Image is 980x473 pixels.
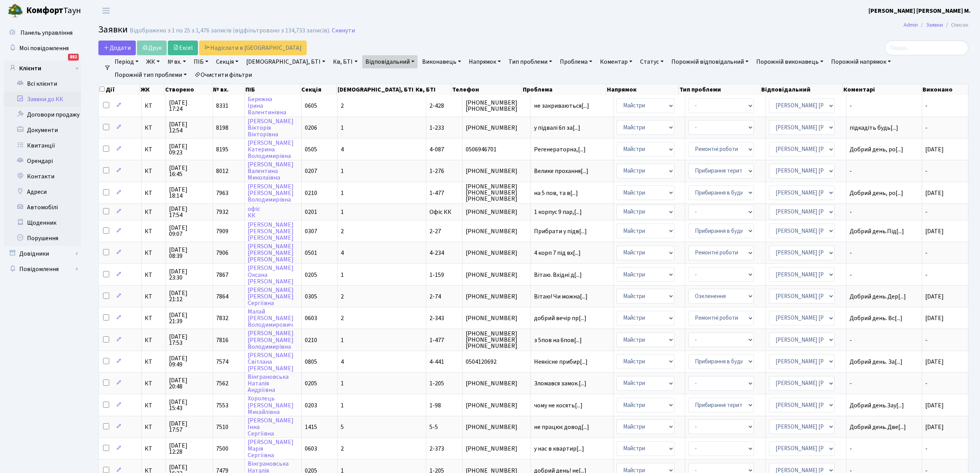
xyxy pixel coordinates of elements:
[26,4,63,17] b: Комфорт
[216,145,228,154] span: 8195
[169,225,209,237] span: [DATE] 09:07
[216,167,228,175] span: 8012
[248,220,294,242] a: [PERSON_NAME][PERSON_NAME][PERSON_NAME]
[466,55,504,68] a: Напрямок
[925,249,928,257] span: -
[466,209,528,215] span: [PHONE_NUMBER]
[301,84,337,95] th: Секція
[341,167,344,175] span: 1
[248,117,294,139] a: [PERSON_NAME]ВікторіяВікторівна
[341,379,344,388] span: 1
[169,247,209,259] span: [DATE] 08:39
[534,227,587,236] span: Прибрати у підв[...]
[466,424,528,430] span: [PHONE_NUMBER]
[466,146,528,153] span: 0506946701
[4,41,81,56] a: Мої повідомлення882
[248,395,294,416] a: Хоролець[PERSON_NAME]Михайлівна
[904,21,918,29] a: Admin
[248,182,294,204] a: [PERSON_NAME][PERSON_NAME]Володимирівна
[145,103,163,109] span: КТ
[466,272,528,278] span: [PHONE_NUMBER]
[145,190,163,196] span: КТ
[925,271,928,279] span: -
[191,55,211,68] a: ПІБ
[4,138,81,153] a: Квитанції
[925,102,928,110] span: -
[466,446,528,452] span: [PHONE_NUMBER]
[164,55,189,68] a: № вх.
[145,293,163,300] span: КТ
[169,165,209,177] span: [DATE] 16:45
[248,264,294,286] a: [PERSON_NAME]Оксана[PERSON_NAME]
[925,379,928,388] span: -
[451,84,522,95] th: Телефон
[145,402,163,409] span: КТ
[850,209,919,215] span: -
[534,189,578,197] span: на 5 пов, та в[...]
[305,208,317,216] span: 0201
[534,336,582,344] span: з 5пов на 6пов[...]
[925,227,944,236] span: [DATE]
[466,183,528,202] span: [PHONE_NUMBER] [PHONE_NUMBER] [PHONE_NUMBER]
[145,228,163,234] span: КТ
[925,401,944,410] span: [DATE]
[248,95,286,117] a: БережнаIринаВалентинiвна
[534,314,586,322] span: добрий вечір пр[...]
[850,227,904,236] span: Добрий день.Під[...]
[925,358,944,366] span: [DATE]
[850,401,904,410] span: Добрий день.Зау[...]
[4,107,81,122] a: Договори продажу
[429,167,444,175] span: 1-276
[19,44,69,53] span: Мої повідомлення
[534,292,588,301] span: Вітаю! Чи можна[...]
[466,331,528,349] span: [PHONE_NUMBER] [PHONE_NUMBER] [PHONE_NUMBER]
[305,292,317,301] span: 0305
[305,444,317,453] span: 0603
[637,55,667,68] a: Статус
[216,336,228,344] span: 7816
[534,271,582,279] span: Вітаю. Вхідні д[...]
[248,286,294,307] a: [PERSON_NAME][PERSON_NAME]Сергіївна
[429,189,444,197] span: 1-477
[216,292,228,301] span: 7864
[305,167,317,175] span: 0207
[245,84,301,95] th: ПІБ
[341,358,344,366] span: 4
[169,312,209,324] span: [DATE] 21:39
[868,6,971,15] a: [PERSON_NAME] [PERSON_NAME] М.
[169,143,209,156] span: [DATE] 09:23
[305,145,317,154] span: 0505
[534,124,580,132] span: у підвалі 6п за[...]
[828,55,894,68] a: Порожній напрямок
[753,55,826,68] a: Порожній виконавець
[597,55,635,68] a: Коментар
[216,358,228,366] span: 7574
[169,121,209,134] span: [DATE] 12:54
[466,293,528,300] span: [PHONE_NUMBER]
[143,55,163,68] a: ЖК
[850,358,902,366] span: Добрий день. За[...]
[145,250,163,256] span: КТ
[4,76,81,92] a: Всі клієнти
[216,227,228,236] span: 7909
[925,189,944,197] span: [DATE]
[429,124,444,132] span: 1-233
[98,23,128,36] span: Заявки
[216,314,228,322] span: 7832
[216,124,228,132] span: 8198
[850,250,919,256] span: -
[534,401,583,410] span: чому не косять[...]
[505,55,555,68] a: Тип проблеми
[216,444,228,453] span: 7500
[429,358,444,366] span: 4-441
[925,292,944,301] span: [DATE]
[248,139,294,160] a: [PERSON_NAME]КатеринаВолодимирівна
[169,334,209,346] span: [DATE] 17:53
[330,55,360,68] a: Кв, БТІ
[534,167,588,175] span: Велике прохання[...]
[341,401,344,410] span: 1
[169,355,209,368] span: [DATE] 09:49
[4,261,81,277] a: Повідомлення
[248,438,294,459] a: [PERSON_NAME]МаріяСергіївна
[925,208,928,216] span: -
